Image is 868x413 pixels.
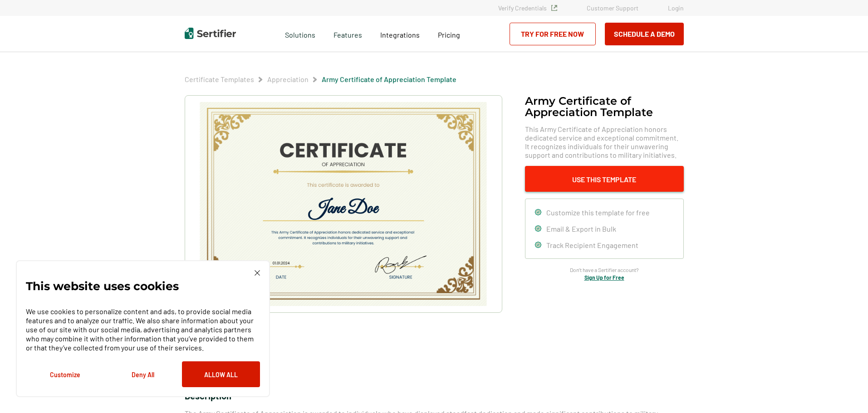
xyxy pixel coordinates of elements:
[104,361,182,387] button: Deny All
[605,23,684,45] button: Schedule a Demo
[322,75,456,83] a: Army Certificate of Appreciation​ Template
[570,266,639,274] span: Don’t have a Sertifier account?
[551,5,557,11] img: Verified
[322,75,456,84] span: Army Certificate of Appreciation​ Template
[546,208,650,217] span: Customize this template for free
[438,30,460,39] span: Pricing
[255,270,260,276] img: Cookie Popup Close
[267,75,309,84] span: Appreciation
[185,75,456,84] div: Breadcrumb
[438,28,460,39] a: Pricing
[546,224,616,233] span: Email & Export in Bulk
[525,125,684,159] span: This Army Certificate of Appreciation honors dedicated service and exceptional commitment. It rec...
[26,282,179,291] p: This website uses cookies
[498,4,557,12] a: Verify Credentials
[546,241,638,249] span: Track Recipient Engagement
[584,274,624,281] a: Sign Up for Free
[333,28,362,39] span: Features
[510,23,596,45] a: Try for Free Now
[26,361,104,387] button: Customize
[267,75,309,83] a: Appreciation
[823,369,868,413] iframe: Chat Widget
[668,4,684,12] a: Login
[185,75,254,83] a: Certificate Templates
[285,28,315,39] span: Solutions
[185,28,236,39] img: Sertifier | Digital Credentialing Platform
[199,102,487,306] img: Army Certificate of Appreciation​ Template
[185,75,254,84] span: Certificate Templates
[525,166,684,192] button: Use This Template
[380,28,420,39] a: Integrations
[182,361,260,387] button: Allow All
[380,30,420,39] span: Integrations
[587,4,638,12] a: Customer Support
[525,95,684,118] h1: Army Certificate of Appreciation​ Template
[26,307,260,352] p: We use cookies to personalize content and ads, to provide social media features and to analyze ou...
